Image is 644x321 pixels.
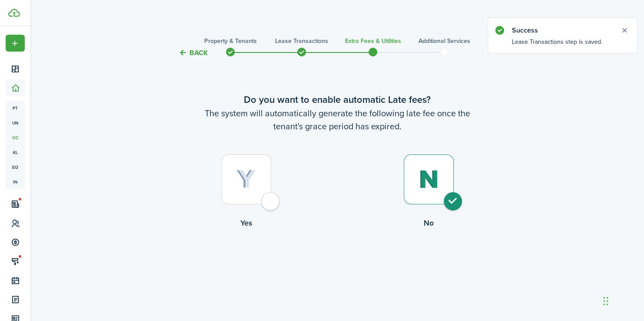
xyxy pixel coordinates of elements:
[155,92,520,107] wizard-step-header-title: Do you want to enable automatic Late fees?
[275,36,328,46] h3: Lease Transactions
[6,145,25,160] a: kl
[6,130,25,145] a: oc
[601,279,644,321] iframe: Chat Widget
[603,288,608,314] div: Drag
[179,48,208,57] button: Back
[6,115,25,130] a: un
[488,37,637,53] notify-body: Lease Transactions step is saved.
[337,217,520,229] control-radio-card-title: No
[8,9,20,17] img: TenantCloud
[236,170,256,189] img: Yes
[6,101,25,115] a: pt
[6,160,25,174] a: eq
[418,170,439,189] img: No (selected)
[618,24,631,36] button: Close notify
[155,107,520,133] wizard-step-header-description: The system will automatically generate the following late fee once the tenant's grace period has ...
[6,35,25,52] button: Open menu
[345,36,401,46] h3: Extra fees & Utilities
[204,36,257,46] h3: Property & Tenants
[512,25,612,36] notify-title: Success
[6,174,25,189] a: in
[155,217,337,229] control-radio-card-title: Yes
[418,36,470,46] h3: Additional Services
